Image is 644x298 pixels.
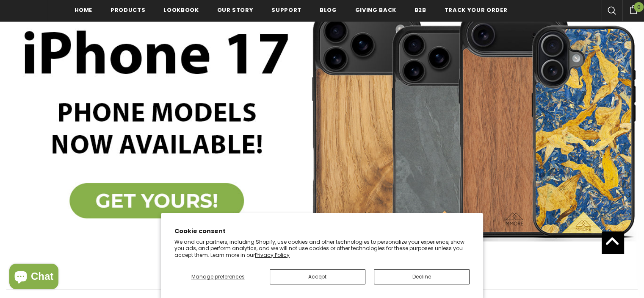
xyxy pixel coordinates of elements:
[174,269,261,284] button: Manage preferences
[75,6,93,14] span: Home
[111,6,145,14] span: Products
[174,239,470,259] p: We and our partners, including Shopify, use cookies and other technologies to personalize your ex...
[271,6,301,14] span: support
[415,6,426,14] span: B2B
[191,273,245,280] span: Manage preferences
[163,6,199,14] span: Lookbook
[174,227,470,236] h2: Cookie consent
[355,6,396,14] span: Giving back
[7,264,61,291] inbox-online-store-chat: Shopify online store chat
[320,6,337,14] span: Blog
[634,2,644,12] span: 0
[255,251,290,259] a: Privacy Policy
[374,269,470,284] button: Decline
[217,6,254,14] span: Our Story
[622,4,644,14] a: 0
[270,269,365,284] button: Accept
[445,6,507,14] span: Track your order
